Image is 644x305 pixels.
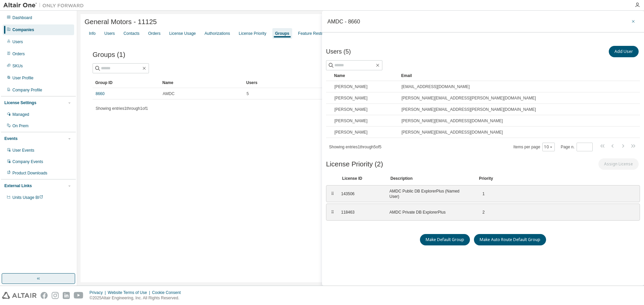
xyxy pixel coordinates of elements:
[12,63,23,69] div: SKUs
[12,123,29,129] div: On Prem
[334,107,368,112] span: [PERSON_NAME]
[389,210,470,215] div: AMDC Private DB ExplorerPlus
[329,145,381,149] span: Showing entries 1 through 5 of 5
[52,292,59,299] img: instagram.svg
[12,112,29,117] div: Managed
[334,118,368,124] span: [PERSON_NAME]
[334,70,396,81] div: Name
[12,51,25,57] div: Orders
[12,87,42,93] div: Company Profile
[330,210,334,215] div: ⠿
[334,84,368,89] span: [PERSON_NAME]
[401,107,536,112] span: [PERSON_NAME][EMAIL_ADDRESS][PERSON_NAME][DOMAIN_NAME]
[12,159,43,164] div: Company Events
[275,31,289,36] div: Groups
[478,191,485,197] div: 1
[4,136,17,141] div: Events
[12,27,34,32] div: Companies
[298,31,334,36] div: Feature Restrictions
[93,51,125,59] span: Groups (1)
[104,31,115,36] div: Users
[342,176,382,181] div: License ID
[41,292,48,299] img: facebook.svg
[246,77,610,88] div: Users
[247,91,249,96] span: 5
[341,191,381,197] div: 143506
[514,143,555,151] span: Items per page
[12,170,47,176] div: Product Downloads
[330,191,334,197] div: ⠿
[148,31,161,36] div: Orders
[63,292,70,299] img: linkedin.svg
[108,290,152,295] div: Website Terms of Use
[326,160,383,168] span: License Priority (2)
[74,292,84,299] img: youtube.svg
[205,31,230,36] div: Authorizations
[12,195,43,200] span: Units Usage BI
[390,176,471,181] div: Description
[334,130,368,135] span: [PERSON_NAME]
[169,31,196,36] div: License Usage
[420,234,470,245] button: Make Default Group
[4,100,36,105] div: License Settings
[12,15,32,20] div: Dashboard
[561,143,593,151] span: Page n.
[89,31,96,36] div: Info
[90,295,185,301] p: © 2025 Altair Engineering, Inc. All Rights Reserved.
[401,95,536,101] span: [PERSON_NAME][EMAIL_ADDRESS][PERSON_NAME][DOMAIN_NAME]
[478,210,485,215] div: 2
[239,31,266,36] div: License Priority
[85,18,157,26] span: General Motors - 11125
[90,290,108,295] div: Privacy
[609,46,639,57] button: Add User
[95,77,157,88] div: Group ID
[401,118,503,124] span: [PERSON_NAME][EMAIL_ADDRESS][DOMAIN_NAME]
[401,84,470,89] span: [EMAIL_ADDRESS][DOMAIN_NAME]
[327,19,360,24] div: AMDC - 8660
[12,39,23,45] div: Users
[401,130,503,135] span: [PERSON_NAME][EMAIL_ADDRESS][DOMAIN_NAME]
[12,75,34,81] div: User Profile
[162,77,241,88] div: Name
[401,70,623,81] div: Email
[389,188,470,199] div: AMDC Public DB ExplorerPlus (Named User)
[3,2,87,9] img: Altair One
[474,234,546,245] button: Make Auto Route Default Group
[12,148,34,153] div: User Events
[598,158,639,170] button: Assign License
[334,95,368,101] span: [PERSON_NAME]
[326,48,351,55] span: Users (5)
[96,106,148,111] span: Showing entries 1 through 1 of 1
[152,290,184,295] div: Cookie Consent
[4,183,32,188] div: External Links
[2,292,37,299] img: altair_logo.svg
[479,176,493,181] div: Priority
[544,144,553,150] button: 10
[96,91,105,96] a: 8660
[163,91,174,96] span: AMDC
[123,31,139,36] div: Contacts
[341,210,381,215] div: 118463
